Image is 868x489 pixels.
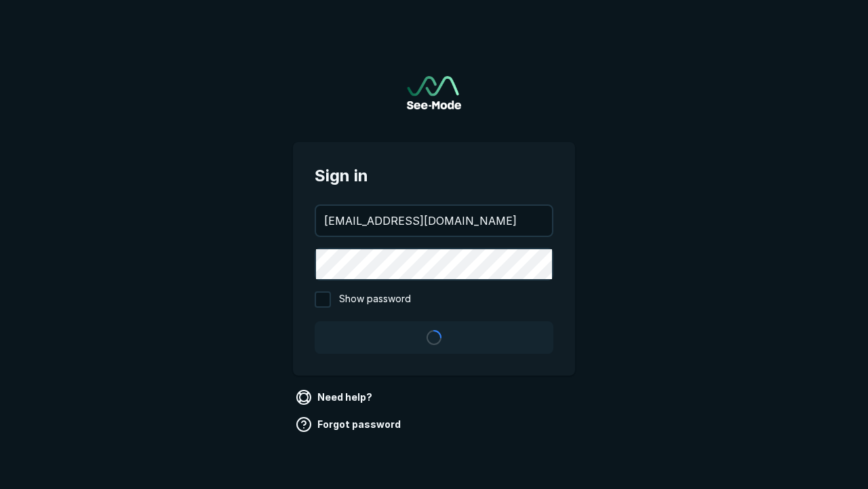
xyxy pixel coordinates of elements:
span: Sign in [315,164,553,188]
img: See-Mode Logo [407,76,461,109]
a: Forgot password [293,414,406,435]
input: your@email.com [316,206,552,236]
a: Go to sign in [407,76,461,109]
span: Show password [339,291,411,308]
a: Need help? [293,386,378,408]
